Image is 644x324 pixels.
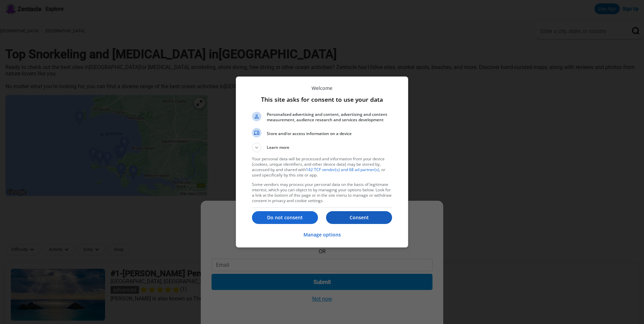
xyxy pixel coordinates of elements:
div: This site asks for consent to use your data [236,76,408,248]
button: Learn more [252,143,392,152]
p: Some vendors may process your personal data on the basis of legitimate interest, which you can ob... [252,182,392,203]
p: Welcome [252,85,392,91]
span: Learn more [267,144,289,152]
button: Do not consent [252,211,318,224]
button: Consent [326,211,392,224]
span: Store and/or access information on a device [267,131,392,136]
p: Consent [326,214,392,221]
button: Manage options [303,228,341,242]
p: Manage options [303,231,341,238]
span: Personalised advertising and content, advertising and content measurement, audience research and ... [267,112,392,123]
p: Do not consent [252,214,318,221]
p: Your personal data will be processed and information from your device (cookies, unique identifier... [252,156,392,178]
h1: This site asks for consent to use your data [252,95,392,103]
a: 142 TCF vendor(s) and 68 ad partner(s) [306,167,379,172]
